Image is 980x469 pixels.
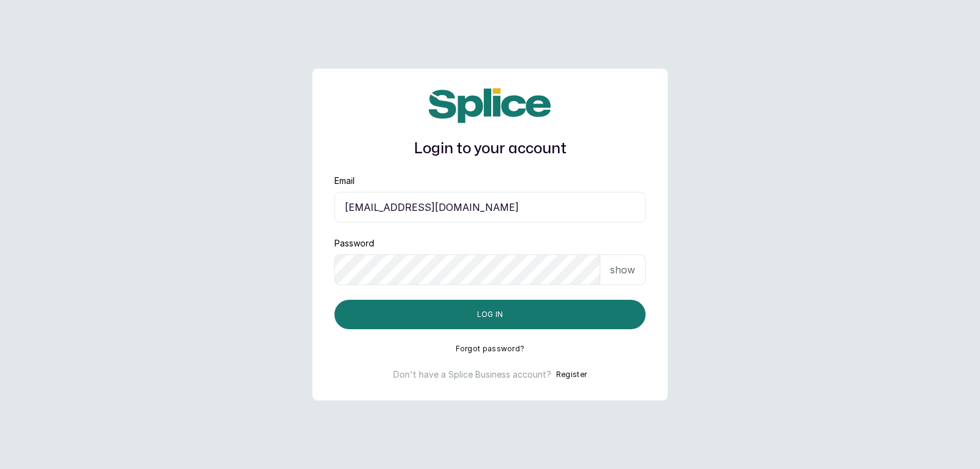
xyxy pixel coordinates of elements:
h1: Login to your account [334,138,646,160]
label: Password [334,237,374,250]
button: Register [556,368,587,381]
button: Forgot password? [456,344,525,354]
p: Don't have a Splice Business account? [393,368,551,381]
button: Log in [334,300,646,329]
label: Email [334,175,355,187]
input: email@acme.com [334,192,646,223]
p: show [610,262,635,277]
